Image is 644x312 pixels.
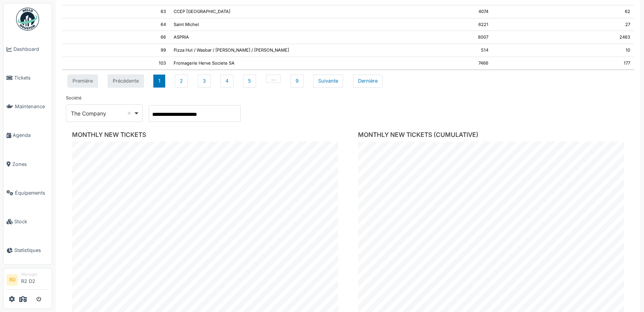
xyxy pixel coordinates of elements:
[21,271,49,277] div: Manager
[14,74,49,81] span: Tickets
[21,271,49,288] li: R2 D2
[3,236,52,265] a: Statistiques
[384,44,492,57] td: 514
[170,44,385,57] td: Pizza Hut / Wasbar / [PERSON_NAME] / [PERSON_NAME]
[62,44,170,57] td: 99
[220,75,233,87] button: 4
[384,18,492,31] td: 6221
[66,95,82,101] label: Société
[266,75,281,83] button: …
[3,63,52,92] a: Tickets
[175,75,188,87] button: 2
[198,75,211,87] button: 3
[3,121,52,149] a: Agenda
[358,131,624,138] h6: MONTHLY NEW TICKETS (CUMULATIVE)
[492,44,634,57] td: 10
[7,271,49,290] a: RD ManagerR2 D2
[313,75,343,87] button: Next
[3,179,52,207] a: Équipements
[62,18,170,31] td: 64
[72,131,338,138] h6: MONTHLY NEW TICKETS
[62,72,634,90] nav: pagination
[492,57,634,70] td: 177
[62,5,170,18] td: 63
[3,35,52,63] a: Dashboard
[384,57,492,70] td: 7466
[492,18,634,31] td: 27
[3,150,52,179] a: Zones
[12,161,49,168] span: Zones
[170,31,385,44] td: ASPRIA
[71,109,133,117] div: The Company
[15,103,49,110] span: Maintenance
[170,5,385,18] td: CCEP [GEOGRAPHIC_DATA]
[243,75,256,87] button: 5
[13,45,49,53] span: Dashboard
[492,31,634,44] td: 2463
[3,92,52,121] a: Maintenance
[291,75,304,87] button: 9
[62,57,170,70] td: 103
[3,207,52,236] a: Stock
[125,109,133,117] button: Remove item: '1'
[170,18,385,31] td: Saint Michel
[14,247,49,254] span: Statistiques
[384,5,492,18] td: 4074
[13,132,49,139] span: Agenda
[14,218,49,225] span: Stock
[16,8,39,31] img: Badge_color-CXgf-gQk.svg
[170,57,385,70] td: Fromagerie Herve Societe SA
[15,189,49,197] span: Équipements
[384,31,492,44] td: 8007
[353,75,383,87] button: Last
[153,75,165,87] button: 1
[492,5,634,18] td: 62
[7,274,18,286] li: RD
[62,31,170,44] td: 66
